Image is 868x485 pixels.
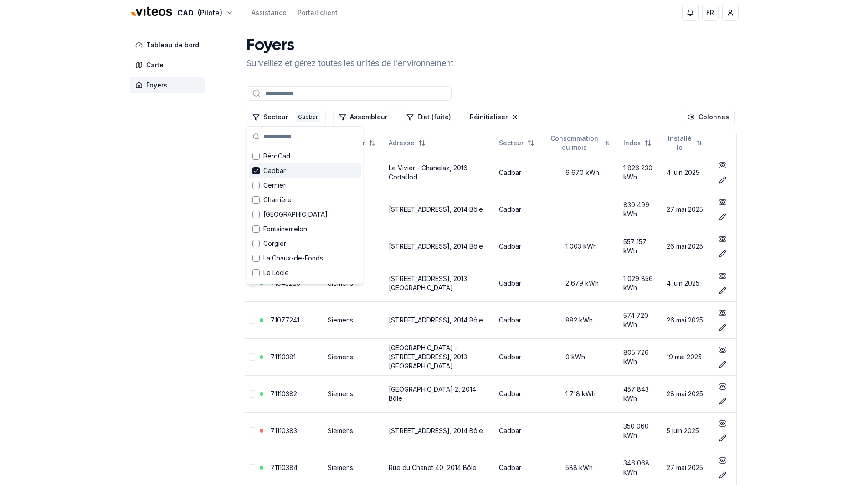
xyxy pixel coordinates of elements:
span: Fontainemelon [263,225,307,234]
span: Adresse [389,138,415,148]
td: 26 mai 2025 [663,301,712,338]
span: (Pilote) [197,7,222,18]
a: 71110384 [271,464,298,471]
td: 26 mai 2025 [663,228,712,265]
span: Secteur [499,138,524,148]
div: 6 670 kWh [547,168,616,177]
button: Sélectionner la ligne [249,464,256,471]
a: 71043285 [271,279,300,287]
button: Réinitialiser les filtres [464,110,524,124]
div: 0 kWh [547,352,616,362]
button: Not sorted. Click to sort ascending. [661,136,708,150]
a: [STREET_ADDRESS], 2014 Bôle [389,242,483,250]
div: 557 157 kWh [623,237,659,255]
p: Surveillez et gérez toutes les unités de l'environnement [247,57,453,70]
span: FR [706,8,714,17]
div: Cadbar [296,112,320,122]
button: Filtrer les lignes [333,110,393,124]
div: 457 843 kWh [623,385,659,403]
div: 1 826 230 kWh [623,163,659,182]
td: 19 mai 2025 [663,338,712,375]
button: Not sorted. Click to sort ascending. [618,136,657,150]
span: Consommation du mois [547,134,602,152]
div: 574 720 kWh [623,311,659,329]
button: Sélectionner la ligne [249,317,256,324]
td: Cadbar [495,154,544,191]
td: Cadbar [495,228,544,265]
button: FR [702,5,719,21]
div: 346 068 kWh [623,459,659,477]
button: Sélectionner la ligne [249,390,256,398]
div: 588 kWh [547,463,616,472]
td: Cadbar [495,412,544,449]
span: Cadbar [263,166,286,175]
div: 350 060 kWh [623,422,659,440]
span: Carte [146,61,164,70]
td: 28 mai 2025 [663,375,712,412]
span: BéroCad [263,152,290,161]
a: [STREET_ADDRESS], 2013 [GEOGRAPHIC_DATA] [389,275,467,291]
button: Filtrer les lignes [401,110,457,124]
span: Installé le [667,134,693,152]
td: 4 juin 2025 [663,154,712,191]
a: [STREET_ADDRESS], 2014 Bôle [389,205,483,213]
a: Rue du Chanet 40, 2014 Bôle [389,464,477,471]
td: Cadbar [495,301,544,338]
span: Maladière BT [263,283,303,292]
button: Filtrer les lignes [247,110,326,124]
a: Foyers [130,77,208,93]
a: Assistance [252,8,287,17]
span: [GEOGRAPHIC_DATA] [263,210,328,219]
a: 71110383 [271,427,297,434]
a: [GEOGRAPHIC_DATA] 2, 2014 Bôle [389,385,476,402]
td: Cadbar [495,338,544,375]
a: [STREET_ADDRESS], 2014 Bôle [389,316,483,324]
span: CAD [177,7,194,18]
a: Tableau de bord [130,37,208,53]
span: Gorgier [263,239,286,248]
span: Index [623,138,641,148]
span: Foyers [146,81,167,90]
td: 5 juin 2025 [663,412,712,449]
button: Cocher les colonnes [682,110,735,124]
td: Siemens [324,375,385,412]
div: 2 679 kWh [547,279,616,288]
div: 882 kWh [547,316,616,325]
td: Siemens [324,338,385,375]
span: Le Locle [263,268,289,277]
a: 71110381 [271,353,296,361]
a: Carte [130,57,208,73]
td: Cadbar [495,265,544,301]
div: 1 029 856 kWh [623,274,659,292]
span: Tableau de bord [146,41,199,50]
button: Sélectionner la ligne [249,427,256,434]
a: 71077241 [271,316,299,324]
h1: Foyers [247,37,453,55]
td: 4 juin 2025 [663,265,712,301]
button: Not sorted. Click to sort ascending. [542,136,616,150]
a: [STREET_ADDRESS], 2014 Bôle [389,427,483,434]
div: 830 499 kWh [623,200,659,219]
td: Cadbar [495,191,544,228]
a: 71110382 [271,390,297,398]
a: [GEOGRAPHIC_DATA] - [STREET_ADDRESS], 2013 [GEOGRAPHIC_DATA] [389,344,467,370]
td: Siemens [324,412,385,449]
a: Portail client [298,8,338,17]
button: CAD(Pilote) [130,3,233,23]
td: Siemens [324,301,385,338]
span: Charrière [263,195,292,204]
td: 27 mai 2025 [663,191,712,228]
span: La Chaux-de-Fonds [263,254,323,263]
a: Le Vivier - Chanelaz, 2016 Cortaillod [389,164,467,181]
td: Cadbar [495,375,544,412]
span: Cernier [263,181,286,190]
button: Not sorted. Click to sort ascending. [383,136,431,150]
div: 1 718 kWh [547,389,616,398]
div: 805 726 kWh [623,348,659,366]
div: 1 003 kWh [547,242,616,251]
img: Viteos - CAD Logo [130,1,174,23]
button: Sélectionner la ligne [249,353,256,361]
button: Not sorted. Click to sort ascending. [493,136,540,150]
